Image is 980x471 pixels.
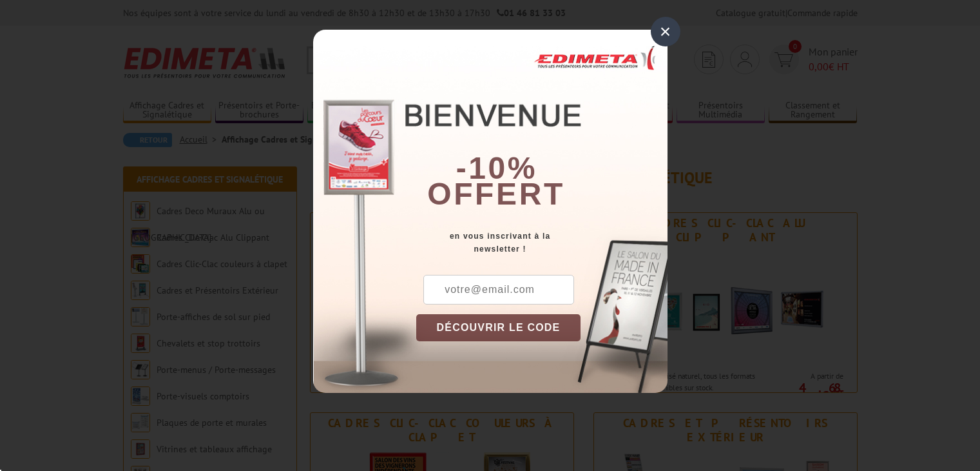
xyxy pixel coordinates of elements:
font: offert [427,177,565,211]
div: en vous inscrivant à la newsletter ! [416,230,668,256]
b: -10% [456,151,537,185]
input: votre@email.com [423,275,574,305]
button: DÉCOUVRIR LE CODE [416,314,581,341]
div: × [651,17,680,46]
